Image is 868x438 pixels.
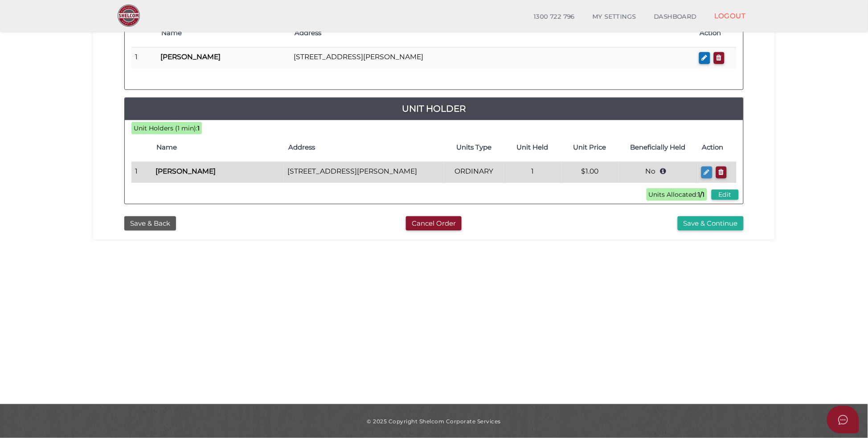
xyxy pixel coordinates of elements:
[623,144,693,151] h4: Beneficially Held
[295,29,691,37] h4: Address
[100,418,768,425] div: © 2025 Copyright Shelcom Corporate Services
[197,124,200,132] b: 1
[134,124,197,132] span: Unit Holders (1 min):
[156,144,279,151] h4: Name
[700,29,732,37] h4: Action
[131,162,152,183] td: 1
[284,162,444,183] td: [STREET_ADDRESS][PERSON_NAME]
[288,144,439,151] h4: Address
[705,7,755,25] a: LOGOUT
[584,8,645,26] a: MY SETTINGS
[449,144,500,151] h4: Units Type
[702,144,732,151] h4: Action
[561,162,618,183] td: $1.00
[444,162,504,183] td: ORDINARY
[678,216,744,231] button: Save & Continue
[156,167,216,175] b: [PERSON_NAME]
[698,191,705,199] b: 1/1
[566,144,614,151] h4: Unit Price
[525,8,584,26] a: 1300 722 796
[124,216,176,231] button: Save & Back
[161,53,221,61] b: [PERSON_NAME]
[504,162,561,183] td: 1
[618,162,698,183] td: No
[647,188,707,201] span: Units Allocated:
[508,144,557,151] h4: Unit Held
[131,48,157,69] td: 1
[712,190,739,200] button: Edit
[645,8,706,26] a: DASHBOARD
[125,101,743,116] a: Unit Holder
[291,48,696,69] td: [STREET_ADDRESS][PERSON_NAME]
[827,406,859,434] button: Open asap
[162,29,286,37] h4: Name
[406,216,462,231] button: Cancel Order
